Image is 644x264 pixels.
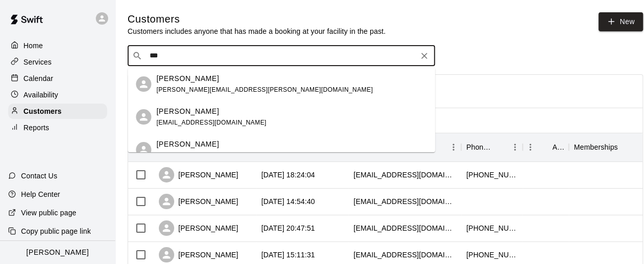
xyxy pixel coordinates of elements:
div: [PERSON_NAME] [159,247,238,262]
p: Services [24,57,52,67]
div: [PERSON_NAME] [159,194,238,209]
p: View public page [21,208,76,218]
div: Phone Number [466,133,493,161]
span: [EMAIL_ADDRESS][DOMAIN_NAME] [156,119,266,126]
div: mariaorsino@gmail.com [354,250,456,260]
span: [PERSON_NAME][EMAIL_ADDRESS][PERSON_NAME][DOMAIN_NAME] [156,86,372,93]
p: Contact Us [21,171,57,181]
div: 2025-09-05 15:11:31 [261,250,315,260]
div: kkowalski17@hotmail.com [354,170,456,180]
div: Tania Lawniczak [136,142,151,157]
p: Customers [24,106,61,116]
p: Calendar [24,73,53,84]
button: Menu [507,139,523,155]
div: +17165668220 [466,223,517,233]
div: Phone Number [461,133,523,161]
button: Sort [538,140,552,154]
p: [PERSON_NAME] [156,139,219,150]
a: Calendar [8,71,107,86]
p: Copy public page link [21,226,91,236]
span: [EMAIL_ADDRESS][DOMAIN_NAME] [156,152,266,159]
div: Email [348,133,461,161]
p: Customers includes anyone that has made a booking at your facility in the past. [128,26,386,36]
button: Clear [417,49,431,63]
div: Shawn Lawton [136,109,151,125]
div: [PERSON_NAME] [159,220,238,236]
a: New [598,12,642,31]
a: Customers [8,104,107,119]
p: [PERSON_NAME] [156,73,219,84]
button: Sort [493,140,507,154]
p: Reports [24,123,49,133]
div: tjforness@gmail.com [354,223,456,233]
div: mikeweidmanx@gmail.com [354,196,456,207]
div: [PERSON_NAME] [159,167,238,182]
p: [PERSON_NAME] [156,106,219,117]
div: Search customers by name or email [128,46,435,66]
div: 2025-09-06 20:47:51 [261,223,315,233]
div: Age [523,133,569,161]
p: Availability [24,90,58,100]
button: Menu [523,139,538,155]
div: +17169825797 [466,170,517,180]
p: Home [24,40,43,51]
div: 2025-09-10 14:54:40 [261,196,315,207]
div: Lawson VanNortwick [136,76,151,92]
div: Memberships [574,133,618,161]
p: [PERSON_NAME] [26,247,89,258]
p: Help Center [21,189,60,199]
div: 2025-09-11 18:24:04 [261,170,315,180]
button: Sort [618,140,632,154]
a: Home [8,38,107,53]
div: +15183127292 [466,250,517,260]
a: Reports [8,120,107,135]
div: Age [552,133,564,161]
h5: Customers [128,12,386,26]
a: Services [8,54,107,70]
a: Availability [8,87,107,103]
button: Menu [446,139,461,155]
